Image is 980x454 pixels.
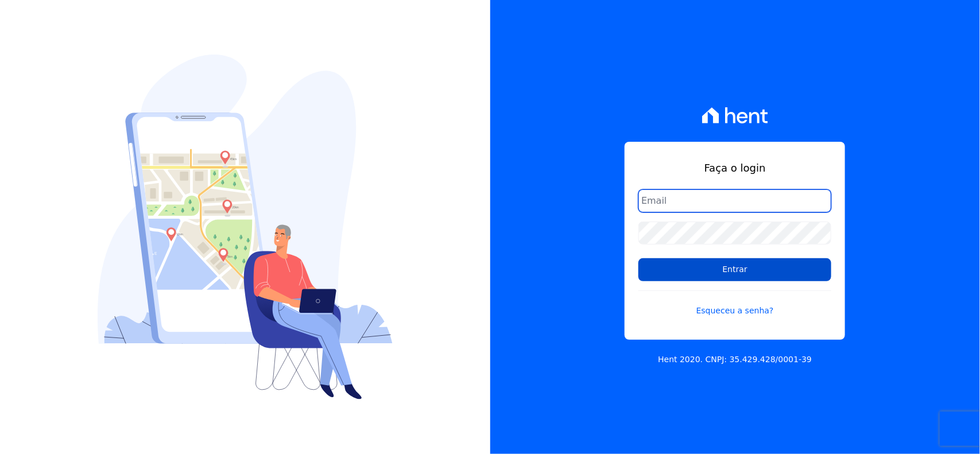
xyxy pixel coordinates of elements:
img: Login [98,55,393,399]
input: Email [638,189,831,212]
a: Esqueceu a senha? [638,290,831,317]
h1: Faça o login [638,160,831,176]
input: Entrar [638,258,831,281]
p: Hent 2020. CNPJ: 35.429.428/0001-39 [658,354,812,366]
